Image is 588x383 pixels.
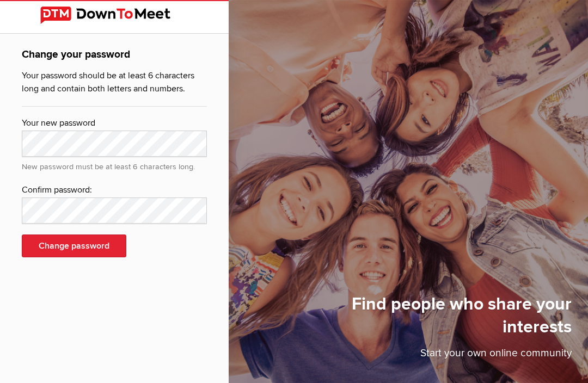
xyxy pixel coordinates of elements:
[22,234,126,257] button: Change password
[283,293,572,345] h1: Find people who share your interests
[22,116,207,131] div: Your new password
[22,69,207,101] p: Your password should be at least 6 characters long and contain both letters and numbers.
[22,47,207,69] h1: Change your password
[40,7,188,24] img: DownToMeet
[22,157,207,173] div: New password must be at least 6 characters long.
[283,345,572,367] p: Start your own online community
[22,183,207,197] div: Confirm password:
